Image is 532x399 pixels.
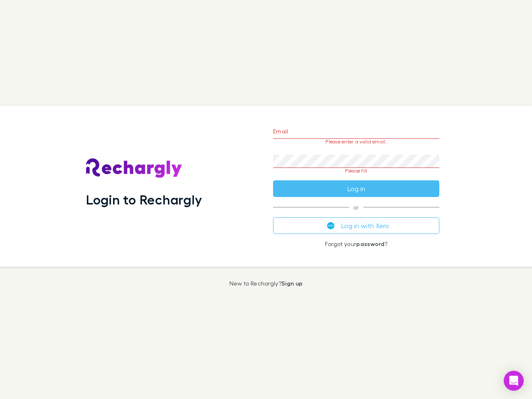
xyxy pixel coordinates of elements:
p: New to Rechargly? [229,280,303,287]
a: Sign up [281,280,303,287]
span: or [273,207,439,207]
img: Rechargly's Logo [86,158,182,178]
button: Log in [273,180,439,197]
p: Forgot your ? [273,241,439,247]
a: password [356,240,384,247]
p: Please fill [273,168,439,174]
div: Open Intercom Messenger [504,371,524,391]
img: Xero's logo [327,222,335,229]
p: Please enter a valid email. [273,139,439,145]
h1: Login to Rechargly [86,192,202,207]
button: Log in with Xero [273,217,439,234]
